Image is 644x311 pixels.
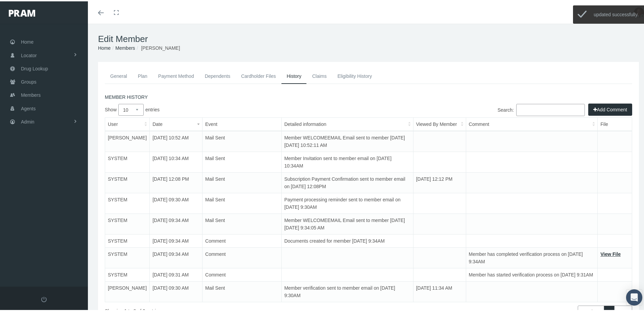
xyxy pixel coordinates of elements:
[21,101,36,114] span: Agents
[105,213,150,233] td: SYSTEM
[281,130,413,151] td: Member WELCOMEEMAIL Email sent to member [DATE][DATE] 10:52:11 AM
[202,213,282,233] td: Mail Sent
[105,116,150,130] th: User: activate to sort column ascending
[105,103,368,114] label: Show entries
[21,61,48,74] span: Drug Lookup
[21,48,37,61] span: Locator
[281,192,413,213] td: Payment processing reminder sent to member email on [DATE] 9:30AM
[21,114,34,127] span: Admin
[141,44,180,49] span: [PERSON_NAME]
[202,280,282,301] td: Mail Sent
[105,171,150,192] td: SYSTEM
[588,102,632,114] button: Add Comment
[626,288,642,304] div: Open Intercom Messenger
[202,151,282,171] td: Mail Sent
[21,87,41,100] span: Members
[281,67,307,83] a: History
[202,192,282,213] td: Mail Sent
[98,44,111,49] a: Home
[202,246,282,267] td: Comment
[281,151,413,171] td: Member Invitation sent to member email on [DATE] 10:34AM
[202,116,282,130] th: Event
[105,233,150,246] td: SYSTEM
[115,44,135,49] a: Members
[150,151,202,171] td: [DATE] 10:34 AM
[98,32,639,43] h1: Edit Member
[466,267,598,280] td: Member has started verification process on [DATE] 9:31AM
[150,267,202,280] td: [DATE] 09:31 AM
[516,103,585,115] input: Search:
[105,267,150,280] td: SYSTEM
[105,280,150,301] td: [PERSON_NAME]
[199,67,236,82] a: Dependents
[150,116,202,130] th: Date: activate to sort column ascending
[413,171,466,192] td: [DATE] 12:12 PM
[105,130,150,151] td: [PERSON_NAME]
[133,67,153,82] a: Plan
[202,130,282,151] td: Mail Sent
[466,246,598,267] td: Member has completed verification process on [DATE] 9:34AM
[600,250,621,256] a: View File
[105,192,150,213] td: SYSTEM
[153,67,199,82] a: Payment Method
[281,213,413,233] td: Member WELCOMEEMAIL Email sent to member [DATE][DATE] 9:34:05 AM
[466,116,598,130] th: Comment: activate to sort column ascending
[105,246,150,267] td: SYSTEM
[118,103,144,114] select: Showentries
[202,171,282,192] td: Mail Sent
[150,246,202,267] td: [DATE] 09:34 AM
[281,116,413,130] th: Detailed information : activate to sort column ascending
[236,67,281,82] a: Cardholder Files
[202,233,282,246] td: Comment
[150,233,202,246] td: [DATE] 09:34 AM
[498,103,585,115] label: Search:
[150,213,202,233] td: [DATE] 09:34 AM
[202,267,282,280] td: Comment
[281,280,413,301] td: Member verification sent to member email on [DATE] 9:30AM
[150,171,202,192] td: [DATE] 12:08 PM
[307,67,332,82] a: Claims
[281,233,413,246] td: Documents created for member [DATE] 9:34AM
[413,116,466,130] th: Viewed By Member: activate to sort column ascending
[9,8,35,15] img: PRAM_20_x_78.png
[598,116,632,130] th: File
[150,130,202,151] td: [DATE] 10:52 AM
[21,74,37,87] span: Groups
[281,171,413,192] td: Subscription Payment Confirmation sent to member email on [DATE] 12:08PM
[413,280,466,301] td: [DATE] 11:34 AM
[21,34,33,47] span: Home
[105,151,150,171] td: SYSTEM
[150,192,202,213] td: [DATE] 09:30 AM
[105,93,632,99] h5: MEMBER HISTORY
[150,280,202,301] td: [DATE] 09:30 AM
[332,67,377,82] a: Eligibility History
[105,67,133,82] a: General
